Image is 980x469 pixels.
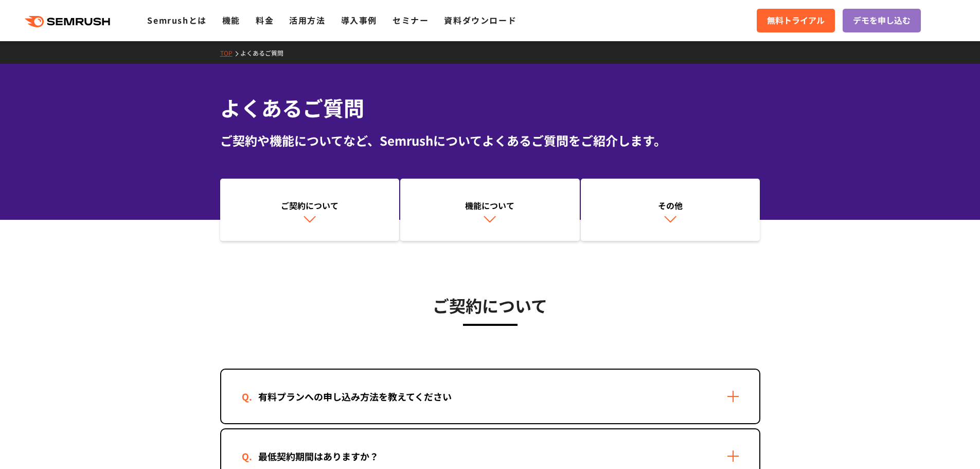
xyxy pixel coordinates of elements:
[220,48,240,57] a: TOP
[757,9,835,32] a: 無料トライアル
[341,14,377,26] a: 導入事例
[393,14,429,26] a: セミナー
[242,449,395,464] div: 最低契約期間はありますか？
[405,199,575,212] div: 機能について
[289,14,325,26] a: 活用方法
[147,14,206,26] a: Semrushとは
[581,179,760,241] a: その他
[444,14,516,26] a: 資料ダウンロード
[767,14,825,27] span: 無料トライアル
[220,292,760,318] h3: ご契約について
[222,14,240,26] a: 機能
[225,199,395,212] div: ご契約について
[220,179,400,241] a: ご契約について
[256,14,274,26] a: 料金
[853,14,911,27] span: デモを申し込む
[586,199,755,212] div: その他
[400,179,580,241] a: 機能について
[220,93,760,123] h1: よくあるご質問
[220,131,760,150] div: ご契約や機能についてなど、Semrushについてよくあるご質問をご紹介します。
[242,389,468,404] div: 有料プランへの申し込み方法を教えてください
[843,9,921,32] a: デモを申し込む
[240,48,291,57] a: よくあるご質問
